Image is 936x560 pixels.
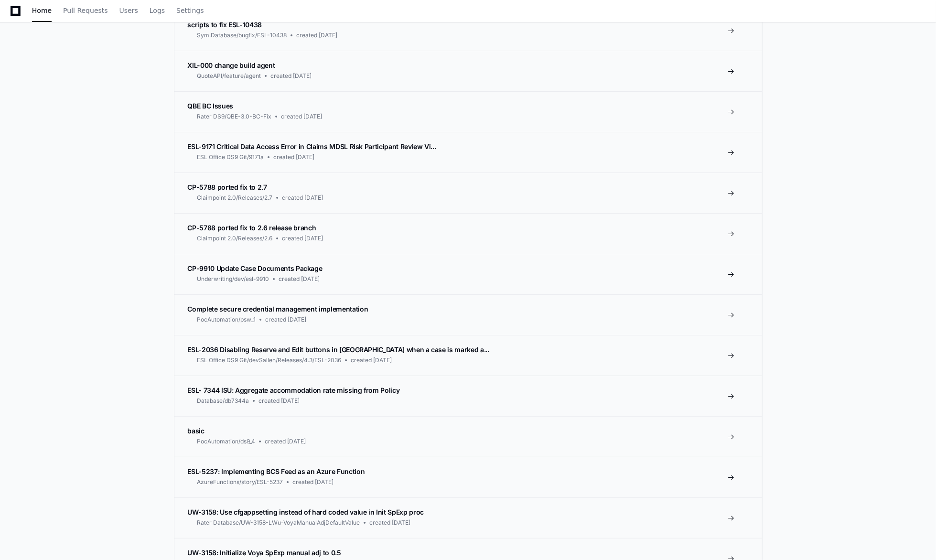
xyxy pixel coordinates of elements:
[197,275,269,283] span: Underwriting/dev/esl-9910
[63,8,108,13] span: Pull Requests
[150,8,165,13] span: Logs
[293,478,334,486] span: created [DATE]
[174,416,762,457] a: basicPocAutomation/ds9_4created [DATE]
[188,142,436,151] span: ESL-9171 Critical Data Access Error in Claims MDSL Risk Participant Review Vi...
[188,549,341,557] span: UW-3158: Initialize Voya SpExp manual adj to 0.5
[174,294,762,335] a: Complete secure credential management implementationPocAutomation/psw_1created [DATE]
[370,519,411,527] span: created [DATE]
[174,172,762,213] a: CP-5788 ported fix to 2.7Claimpoint 2.0/Releases/2.7created [DATE]
[188,264,323,272] span: CP-9910 Update Case Documents Package
[279,275,320,283] span: created [DATE]
[174,335,762,376] a: ESL-2036 Disabling Reserve and Edit buttons in [GEOGRAPHIC_DATA] when a case is marked a...ESL Of...
[174,132,762,172] a: ESL-9171 Critical Data Access Error in Claims MDSL Risk Participant Review Vi...ESL Office DS9 Gi...
[197,235,273,242] span: Claimpoint 2.0/Releases/2.6
[197,356,342,364] span: ESL Office DS9 Git/devSallen/Releases/4.3/ESL-2036
[188,61,275,69] span: XIL-000 change build agent
[197,153,264,161] span: ESL Office DS9 Git/9171a
[174,91,762,132] a: QBE BC IssuesRater DS9/QBE-3.0-BC-Fixcreated [DATE]
[197,316,256,323] span: PocAutomation/psw_1
[259,397,300,405] span: created [DATE]
[176,8,204,13] span: Settings
[197,478,283,486] span: AzureFunctions/story/ESL-5237
[282,235,323,242] span: created [DATE]
[266,316,307,323] span: created [DATE]
[188,345,489,354] span: ESL-2036 Disabling Reserve and Edit buttons in [GEOGRAPHIC_DATA] when a case is marked a...
[197,194,273,202] span: Claimpoint 2.0/Releases/2.7
[197,397,249,405] span: Database/db7344a
[281,113,323,120] span: created [DATE]
[188,21,262,29] span: scripts to fix ESL-10438
[188,427,204,435] span: basic
[174,457,762,497] a: ESL-5237: Implementing BCS Feed as an Azure FunctionAzureFunctions/story/ESL-5237created [DATE]
[197,72,261,80] span: QuoteAPI/feature/agent
[282,194,323,202] span: created [DATE]
[188,102,233,110] span: QBE BC Issues
[188,305,368,313] span: Complete secure credential management implementation
[197,32,287,39] span: Sym.Database/bugfix/ESL-10438
[174,497,762,538] a: UW-3158: Use cfgappsetting instead of hard coded value in Init SpExp procRater Database/UW-3158-L...
[274,153,315,161] span: created [DATE]
[188,183,267,191] span: CP-5788 ported fix to 2.7
[351,356,392,364] span: created [DATE]
[174,213,762,254] a: CP-5788 ported fix to 2.6 release branchClaimpoint 2.0/Releases/2.6created [DATE]
[32,8,52,13] span: Home
[188,224,316,232] span: CP-5788 ported fix to 2.6 release branch
[265,438,306,445] span: created [DATE]
[188,386,400,394] span: ESL- 7344 ISU: Aggregate accommodation rate missing from Policy
[297,32,338,39] span: created [DATE]
[119,8,138,13] span: Users
[174,10,762,51] a: scripts to fix ESL-10438Sym.Database/bugfix/ESL-10438created [DATE]
[197,519,360,527] span: Rater Database/UW-3158-LWu-VoyaManualAdjDefaultValue
[174,51,762,91] a: XIL-000 change build agentQuoteAPI/feature/agentcreated [DATE]
[197,438,256,445] span: PocAutomation/ds9_4
[188,508,424,516] span: UW-3158: Use cfgappsetting instead of hard coded value in Init SpExp proc
[188,467,365,475] span: ESL-5237: Implementing BCS Feed as an Azure Function
[174,254,762,294] a: CP-9910 Update Case Documents PackageUnderwriting/dev/esl-9910created [DATE]
[271,72,312,80] span: created [DATE]
[197,113,272,120] span: Rater DS9/QBE-3.0-BC-Fix
[174,376,762,416] a: ESL- 7344 ISU: Aggregate accommodation rate missing from PolicyDatabase/db7344acreated [DATE]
